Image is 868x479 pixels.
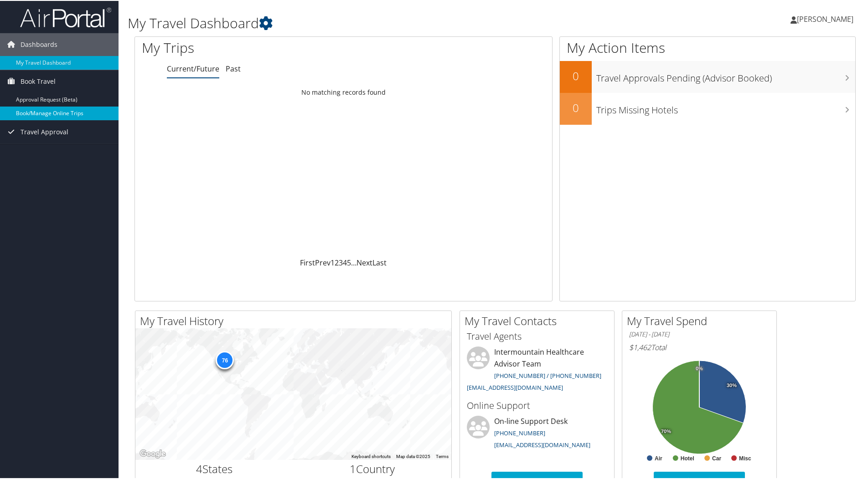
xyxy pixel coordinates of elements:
[790,5,863,32] a: [PERSON_NAME]
[226,63,241,73] a: Past
[494,440,590,448] a: [EMAIL_ADDRESS][DOMAIN_NAME]
[135,83,552,100] td: No matching records found
[20,6,111,27] img: airportal-logo.png
[138,447,168,459] a: Open this area in Google Maps (opens a new window)
[138,447,168,459] img: Google
[351,453,391,459] button: Keyboard shortcuts
[629,341,770,352] h6: Total
[661,428,671,433] tspan: 70%
[797,13,853,23] span: [PERSON_NAME]
[494,428,545,436] a: [PHONE_NUMBER]
[142,37,372,56] h1: My Trips
[300,257,315,267] a: First
[347,257,351,267] a: 5
[596,66,855,84] h3: Travel Approvals Pending (Advisor Booked)
[655,454,662,461] text: Air
[331,257,335,267] a: 1
[142,460,287,476] h2: States
[560,37,855,56] h1: My Action Items
[396,453,430,458] span: Map data ©2025
[560,99,592,115] h2: 0
[196,460,202,475] span: 4
[467,398,607,411] h3: Online Support
[335,257,339,267] a: 2
[494,371,601,379] a: [PHONE_NUMBER] / [PHONE_NUMBER]
[356,257,372,267] a: Next
[300,460,445,476] h2: Country
[167,63,219,73] a: Current/Future
[21,69,56,92] span: Book Travel
[467,329,607,342] h3: Travel Agents
[712,454,721,461] text: Car
[560,67,592,83] h2: 0
[629,329,770,338] h6: [DATE] - [DATE]
[315,257,331,267] a: Prev
[339,257,343,267] a: 3
[372,257,387,267] a: Last
[467,382,563,391] a: [EMAIL_ADDRESS][DOMAIN_NAME]
[351,257,356,267] span: …
[696,365,703,371] tspan: 0%
[739,454,751,461] text: Misc
[727,382,737,387] tspan: 30%
[596,98,855,116] h3: Trips Missing Hotels
[128,13,618,32] h1: My Travel Dashboard
[627,312,776,328] h2: My Travel Spend
[350,460,356,475] span: 1
[465,312,614,328] h2: My Travel Contacts
[681,454,694,461] text: Hotel
[462,415,612,452] li: On-line Support Desk
[343,257,347,267] a: 4
[560,92,855,124] a: 0Trips Missing Hotels
[629,341,651,352] span: $1,462
[436,453,449,458] a: Terms (opens in new tab)
[140,312,451,328] h2: My Travel History
[560,60,855,92] a: 0Travel Approvals Pending (Advisor Booked)
[462,346,612,394] li: Intermountain Healthcare Advisor Team
[21,32,57,55] span: Dashboards
[21,120,68,143] span: Travel Approval
[216,350,234,368] div: 76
